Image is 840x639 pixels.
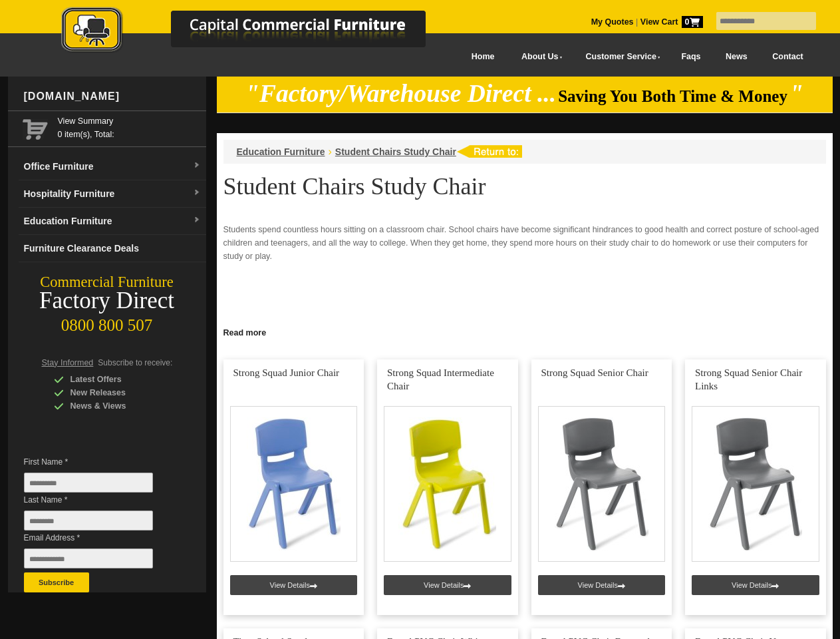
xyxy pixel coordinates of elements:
div: 0800 800 507 [8,310,206,335]
span: Saving You Both Time & Money [558,87,787,105]
span: Stay Informed [42,358,94,367]
span: Subscribe to receive: [98,358,172,367]
a: Customer Service [571,42,668,72]
a: Contact [760,42,815,72]
a: News [713,42,760,72]
a: Hospitality Furnituredropdown [19,180,206,208]
a: About Us [507,42,571,72]
span: First Name * [24,455,173,469]
img: Capital Commercial Furniture Logo [25,7,490,55]
a: Furniture Clearance Deals [19,235,206,262]
img: return to [456,145,522,158]
input: Last Name * [24,511,153,531]
h1: Student Chairs Study Chair [223,174,826,199]
input: First Name * [24,473,153,493]
li: › [329,145,332,158]
em: " [789,80,803,107]
a: Education Furnituredropdown [19,208,206,235]
a: Capital Commercial Furniture Logo [25,7,490,59]
a: Education Furniture [237,146,325,157]
div: New Releases [54,386,180,399]
button: Subscribe [24,572,89,592]
a: View Cart0 [638,17,702,27]
a: Student Chairs Study Chair [335,146,456,157]
div: News & Views [54,399,180,413]
a: Office Furnituredropdown [19,153,206,180]
div: Factory Direct [8,292,206,310]
span: 0 [682,16,703,28]
span: Last Name * [24,493,173,507]
div: [DOMAIN_NAME] [19,77,206,116]
img: dropdown [193,162,201,170]
img: dropdown [193,189,201,197]
span: 0 item(s), Total: [58,114,201,139]
strong: View Cart [640,17,703,27]
div: Latest Offers [54,373,180,386]
a: Click to read more [217,323,833,339]
span: Email Address * [24,531,173,544]
p: Students spend countless hours sitting on a classroom chair. School chairs have become significan... [223,223,826,263]
em: "Factory/Warehouse Direct ... [245,80,556,107]
input: Email Address * [24,548,153,568]
a: Faqs [669,42,714,72]
a: My Quotes [591,17,634,27]
div: Commercial Furniture [8,273,206,292]
img: dropdown [193,216,201,224]
a: View Summary [58,114,201,128]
